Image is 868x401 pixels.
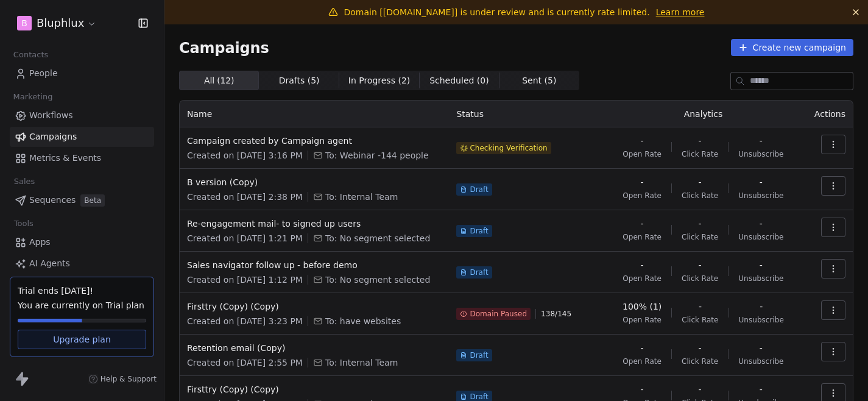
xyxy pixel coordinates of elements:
span: Retention email (Copy) [187,342,442,354]
span: Sales navigator follow up - before demo [187,259,442,271]
span: Click Rate [682,232,718,242]
span: To: Internal Team [325,357,398,369]
span: - [699,342,702,354]
span: - [641,135,644,147]
span: Open Rate [623,191,662,200]
th: Status [449,101,601,127]
span: Workflows [29,109,73,122]
span: Draft [470,226,488,236]
span: To: Webinar -144 people [325,149,429,161]
span: - [641,342,644,354]
span: Scheduled ( 0 ) [429,74,489,87]
span: B version (Copy) [187,176,442,188]
span: Created on [DATE] 1:21 PM [187,232,303,244]
span: Open Rate [623,315,662,325]
span: Beta [80,194,105,207]
span: Unsubscribe [739,315,784,325]
span: To: No segment selected [325,274,430,286]
span: Click Rate [682,191,718,200]
span: Campaigns [29,130,77,143]
span: Open Rate [623,274,662,283]
span: In Progress ( 2 ) [348,74,411,87]
span: 100% (1) [623,300,662,313]
span: - [641,383,644,396]
span: - [699,135,702,147]
span: Unsubscribe [738,149,783,159]
span: - [760,218,763,230]
span: Created on [DATE] 2:38 PM [187,191,303,203]
button: Create new campaign [731,39,853,56]
a: Learn more [656,6,705,18]
th: Analytics [601,101,805,127]
span: Click Rate [682,357,718,366]
span: Unsubscribe [738,357,783,366]
a: Campaigns [10,127,154,147]
span: - [699,300,702,313]
span: Draft [470,185,488,194]
span: - [760,342,763,354]
a: AI Agents [10,254,154,274]
span: Contacts [8,46,54,64]
span: Sales [9,172,40,191]
span: Unsubscribe [738,232,783,242]
span: Unsubscribe [738,191,783,200]
span: Created on [DATE] 1:12 PM [187,274,303,286]
span: - [760,300,763,313]
span: Sent ( 5 ) [522,74,556,87]
span: - [760,176,763,188]
span: To: Internal Team [325,191,398,203]
a: Help & Support [88,374,157,384]
span: Open Rate [623,232,662,242]
a: Metrics & Events [10,148,154,168]
span: Campaign created by Campaign agent [187,135,442,147]
span: - [641,259,644,271]
span: Created on [DATE] 2:55 PM [187,357,303,369]
span: Campaigns [179,39,269,56]
a: SequencesBeta [10,190,154,210]
span: You are currently on Trial plan [18,299,146,311]
span: Drafts ( 5 ) [279,74,320,87]
th: Name [180,101,449,127]
span: Firsttry (Copy) (Copy) [187,300,442,313]
span: Open Rate [623,357,662,366]
span: 138 / 145 [541,309,571,319]
span: Created on [DATE] 3:16 PM [187,149,303,161]
span: - [641,176,644,188]
span: Click Rate [682,315,718,325]
span: Firsttry (Copy) (Copy) [187,383,442,396]
button: BBluphlux [15,13,99,34]
span: Domain [[DOMAIN_NAME]] is under review and is currently rate limited. [344,7,650,17]
span: To: No segment selected [325,232,430,244]
a: People [10,63,154,83]
span: Metrics & Events [29,152,101,165]
span: - [641,218,644,230]
span: - [699,383,702,396]
span: - [760,135,763,147]
span: Draft [470,268,488,277]
span: Open Rate [623,149,662,159]
span: People [29,67,58,80]
span: Unsubscribe [738,274,783,283]
span: Checking Verification [470,143,547,153]
span: - [699,218,702,230]
div: Trial ends [DATE]! [18,285,146,297]
span: Bluphlux [37,15,84,31]
span: Click Rate [682,149,718,159]
span: B [21,17,27,29]
th: Actions [805,101,853,127]
span: - [699,176,702,188]
span: - [699,259,702,271]
span: AI Agents [29,257,70,270]
a: Apps [10,232,154,252]
a: Workflows [10,105,154,126]
span: Draft [470,350,488,360]
span: Apps [29,236,51,249]
span: Help & Support [101,374,157,384]
span: - [760,383,763,396]
span: Sequences [29,194,76,207]
a: Upgrade plan [18,330,146,349]
span: Upgrade plan [53,333,111,346]
span: - [760,259,763,271]
span: Created on [DATE] 3:23 PM [187,315,303,327]
span: Click Rate [682,274,718,283]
